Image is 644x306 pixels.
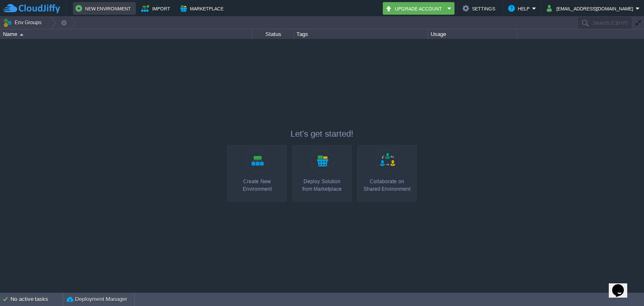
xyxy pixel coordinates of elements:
a: Deploy Solutionfrom Marketplace [292,145,352,202]
div: Deploy Solution from Marketplace [295,178,349,193]
button: New Environment [75,3,133,13]
a: Collaborate onShared Environment [357,145,417,202]
iframe: chat widget [609,272,636,298]
img: CloudJiffy [3,3,60,14]
button: Env Groups [3,17,44,29]
button: Upgrade Account [385,3,445,13]
div: Name [1,29,252,39]
a: Create New Environment [227,145,287,202]
button: Import [141,3,173,13]
div: Create New Environment [230,178,284,193]
button: [EMAIL_ADDRESS][DOMAIN_NAME] [547,3,636,13]
p: Let's get started! [227,128,417,140]
button: Settings [462,3,498,13]
div: No active tasks [10,293,63,306]
button: Marketplace [180,3,226,13]
button: Deployment Manager [67,295,127,303]
div: Status [252,29,293,39]
div: Tags [294,29,428,39]
div: Usage [428,29,517,39]
div: Collaborate on Shared Environment [360,178,414,193]
button: Help [508,3,532,13]
img: AMDAwAAAACH5BAEAAAAALAAAAAABAAEAAAICRAEAOw== [20,34,23,36]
